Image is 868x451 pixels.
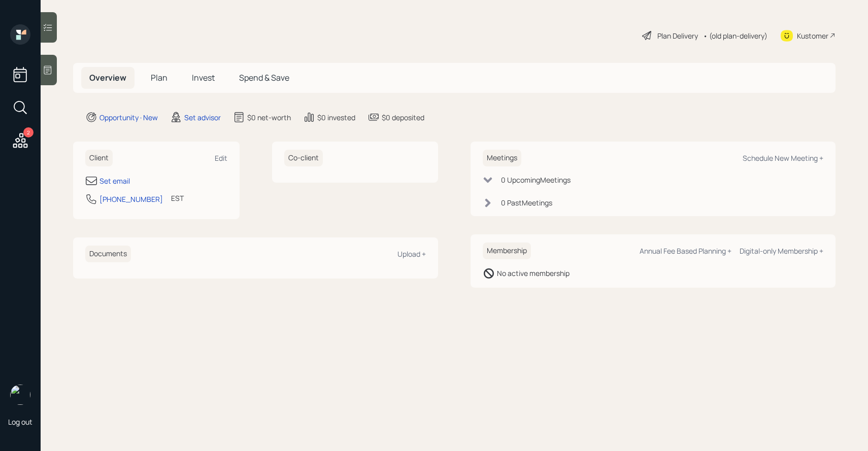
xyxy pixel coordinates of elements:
div: Digital-only Membership + [740,246,823,256]
div: Annual Fee Based Planning + [640,246,731,256]
span: Overview [89,72,126,83]
div: 0 Upcoming Meeting s [501,175,571,185]
div: Set advisor [184,112,221,123]
div: $0 deposited [382,112,424,123]
span: Invest [192,72,215,83]
div: EST [171,193,184,203]
div: 0 Past Meeting s [501,197,552,208]
div: • (old plan-delivery) [703,30,767,41]
span: Spend & Save [239,72,289,83]
div: Opportunity · New [99,112,158,123]
h6: Documents [85,246,131,262]
div: Kustomer [797,30,828,41]
div: Set email [99,176,130,186]
div: $0 net-worth [247,112,291,123]
div: Log out [8,417,32,427]
div: 2 [23,127,34,137]
h6: Client [85,150,113,166]
div: Schedule New Meeting + [743,153,823,163]
img: sami-boghos-headshot.png [10,385,30,405]
h6: Co-client [284,150,323,166]
div: Edit [215,153,227,163]
h6: Meetings [483,150,521,166]
div: $0 invested [317,112,355,123]
div: Plan Delivery [657,30,698,41]
span: Plan [151,72,168,83]
div: [PHONE_NUMBER] [99,194,163,204]
div: No active membership [497,268,570,279]
h6: Membership [483,242,531,259]
div: Upload + [397,249,426,259]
